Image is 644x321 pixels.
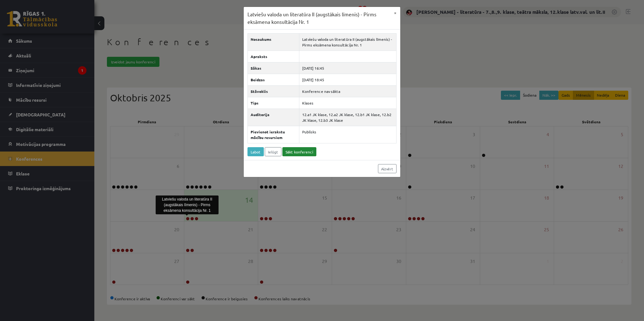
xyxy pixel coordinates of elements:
[390,7,400,19] button: ×
[248,51,299,62] th: Apraksts
[248,62,299,74] th: Sākas
[299,97,397,109] td: Klases
[299,86,397,97] td: Konference nav sākta
[248,86,299,97] th: Stāvoklis
[248,97,299,109] th: Tips
[299,126,397,143] td: Publisks
[248,109,299,126] th: Auditorija
[282,147,316,156] a: Sākt konferenci
[247,147,264,156] a: Labot
[248,34,299,51] th: Nosaukums
[248,126,299,143] th: Pievienot ierakstu mācību resursiem
[156,195,219,214] div: Latviešu valoda un literatūra II (augstākais līmenis) - Pirms eksāmena konsultācija Nr. 1
[247,11,390,25] h3: Latviešu valoda un literatūra II (augstākais līmenis) - Pirms eksāmena konsultācija Nr. 1
[378,164,397,173] a: Aizvērt
[299,109,397,126] td: 12.a1 JK klase, 12.a2 JK klase, 12.b1 JK klase, 12.b2 JK klase, 12.b3 JK klase
[299,74,397,86] td: [DATE] 18:45
[299,34,397,51] td: Latviešu valoda un literatūra II (augstākais līmenis) - Pirms eksāmena konsultācija Nr. 1
[248,74,299,86] th: Beidzas
[265,147,281,156] a: Ielūgt
[299,62,397,74] td: [DATE] 16:45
